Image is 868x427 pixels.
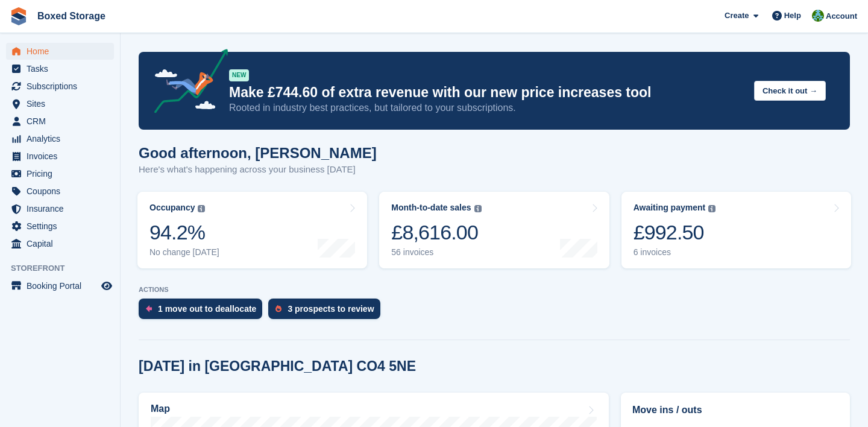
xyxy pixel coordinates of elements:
p: Make £744.60 of extra revenue with our new price increases tool [229,84,744,101]
a: menu [6,95,114,112]
div: £992.50 [634,220,716,245]
h2: Map [151,403,170,414]
a: Awaiting payment £992.50 6 invoices [621,192,851,268]
span: Storefront [11,262,120,274]
a: Preview store [99,279,114,293]
div: 94.2% [149,220,219,245]
a: 3 prospects to review [268,299,386,325]
span: Home [27,43,99,60]
span: Tasks [27,60,99,77]
span: Booking Portal [27,277,99,294]
img: prospect-51fa495bee0391a8d652442698ab0144808aea92771e9ea1ae160a38d050c398.svg [275,305,281,312]
a: menu [6,148,114,165]
div: Month-to-date sales [391,203,471,213]
a: menu [6,113,114,130]
img: icon-info-grey-7440780725fd019a000dd9b08b2336e03edf1995a4989e88bcd33f0948082b44.svg [708,205,715,212]
a: menu [6,183,114,200]
a: menu [6,60,114,77]
span: Account [826,10,857,22]
a: menu [6,165,114,182]
a: menu [6,235,114,252]
span: Subscriptions [27,78,99,95]
a: Month-to-date sales £8,616.00 56 invoices [379,192,609,268]
span: Help [784,10,801,22]
a: Occupancy 94.2% No change [DATE] [137,192,367,268]
a: menu [6,78,114,95]
a: 1 move out to deallocate [139,299,268,325]
span: Create [725,10,749,22]
a: Boxed Storage [33,6,110,26]
a: menu [6,200,114,217]
img: icon-info-grey-7440780725fd019a000dd9b08b2336e03edf1995a4989e88bcd33f0948082b44.svg [474,205,482,212]
a: menu [6,277,114,294]
img: stora-icon-8386f47178a22dfd0bd8f6a31ec36ba5ce8667c1dd55bd0f319d3a0aa187defe.svg [10,7,28,25]
div: Awaiting payment [634,203,706,213]
span: Sites [27,95,99,112]
span: Invoices [27,148,99,165]
div: 6 invoices [634,247,716,258]
a: menu [6,43,114,60]
span: Coupons [27,183,99,200]
p: Here's what's happening across your business [DATE] [139,163,377,177]
h2: [DATE] in [GEOGRAPHIC_DATA] CO4 5NE [139,358,416,375]
h2: Move ins / outs [632,403,838,417]
a: menu [6,218,114,235]
span: Insurance [27,200,99,217]
div: NEW [229,69,249,81]
img: Tobias Butler [812,10,824,22]
span: Settings [27,218,99,235]
h1: Good afternoon, [PERSON_NAME] [139,145,377,161]
span: CRM [27,113,99,130]
span: Analytics [27,130,99,147]
img: icon-info-grey-7440780725fd019a000dd9b08b2336e03edf1995a4989e88bcd33f0948082b44.svg [198,205,205,212]
div: Occupancy [149,203,195,213]
p: Rooted in industry best practices, but tailored to your subscriptions. [229,101,744,115]
div: 56 invoices [391,247,481,258]
span: Capital [27,235,99,252]
span: Pricing [27,165,99,182]
div: £8,616.00 [391,220,481,245]
div: No change [DATE] [149,247,219,258]
img: move_outs_to_deallocate_icon-f764333ba52eb49d3ac5e1228854f67142a1ed5810a6f6cc68b1a99e826820c5.svg [146,305,152,312]
p: ACTIONS [139,286,850,294]
img: price-adjustments-announcement-icon-8257ccfd72463d97f412b2fc003d46551f7dbcb40ab6d574587a9cd5c0d94... [144,49,228,118]
div: 1 move out to deallocate [158,304,256,314]
div: 3 prospects to review [288,304,374,314]
a: menu [6,130,114,147]
button: Check it out → [754,81,826,101]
